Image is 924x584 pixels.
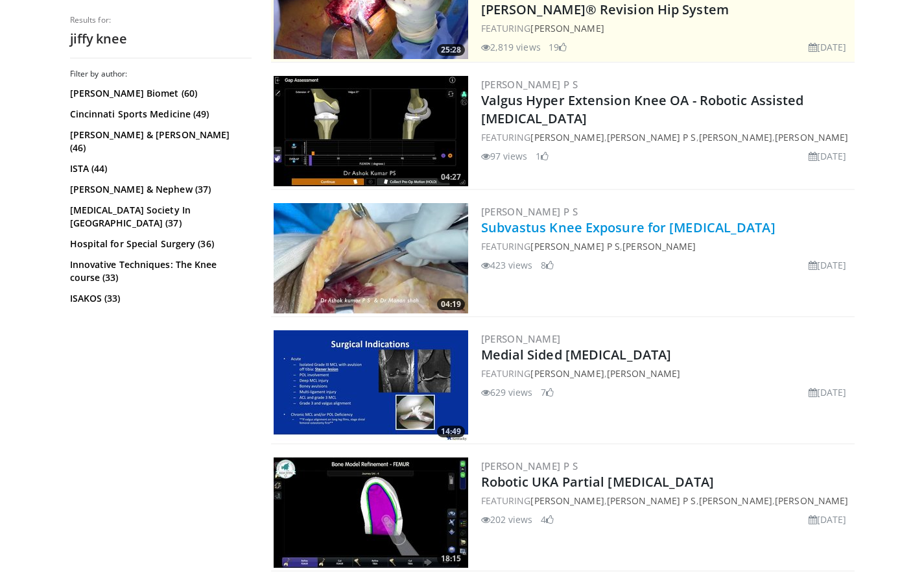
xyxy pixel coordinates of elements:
[541,258,554,272] li: 8
[775,131,848,143] a: [PERSON_NAME]
[775,494,848,507] a: [PERSON_NAME]
[481,459,578,472] a: [PERSON_NAME] P S
[70,237,248,250] a: Hospital for Special Surgery (36)
[481,513,533,526] li: 202 views
[607,494,696,507] a: [PERSON_NAME] P S
[481,91,804,127] a: Valgus Hyper Extension Knee OA - Robotic Assisted [MEDICAL_DATA]
[437,553,465,565] span: 18:15
[481,78,578,91] a: [PERSON_NAME] P S
[274,76,468,186] img: 2361a525-e71d-4d5b-a769-c1365c92593e.300x170_q85_crop-smart_upscale.jpg
[530,240,620,252] a: [PERSON_NAME] P S
[70,162,248,175] a: ISTA (44)
[809,258,847,272] li: [DATE]
[481,332,561,345] a: [PERSON_NAME]
[481,239,852,253] div: FEATURING ,
[481,21,852,35] div: FEATURING
[481,205,578,218] a: [PERSON_NAME] P S
[437,44,465,56] span: 25:28
[699,494,772,507] a: [PERSON_NAME]
[530,22,604,34] a: [PERSON_NAME]
[530,367,604,380] a: [PERSON_NAME]
[70,128,248,154] a: [PERSON_NAME] & [PERSON_NAME] (46)
[481,385,533,399] li: 629 views
[437,171,465,183] span: 04:27
[541,385,554,399] li: 7
[809,40,847,54] li: [DATE]
[274,203,468,313] img: 6c8907e6-4ed5-4234-aa06-c09d24b4499e.300x170_q85_crop-smart_upscale.jpg
[70,87,248,100] a: [PERSON_NAME] Biomet (60)
[481,346,672,363] a: Medial Sided [MEDICAL_DATA]
[70,292,248,305] a: ISAKOS (33)
[530,131,604,143] a: [PERSON_NAME]
[699,131,772,143] a: [PERSON_NAME]
[607,131,696,143] a: [PERSON_NAME] P S
[70,15,252,25] p: Results for:
[607,367,680,380] a: [PERSON_NAME]
[622,240,696,252] a: [PERSON_NAME]
[70,204,248,230] a: [MEDICAL_DATA] Society In [GEOGRAPHIC_DATA] (37)
[481,494,852,507] div: FEATURING , , ,
[481,40,541,54] li: 2,819 views
[809,385,847,399] li: [DATE]
[530,494,604,507] a: [PERSON_NAME]
[481,473,714,491] a: Robotic UKA Partial [MEDICAL_DATA]
[481,219,776,236] a: Subvastus Knee Exposure for [MEDICAL_DATA]
[274,203,468,313] a: 04:19
[549,40,567,54] li: 19
[274,330,468,441] a: 14:49
[70,30,252,47] h2: jiffy knee
[809,149,847,163] li: [DATE]
[274,457,468,568] img: 6985ffc1-4173-4b09-ad5f-6e1ed128e3de.300x170_q85_crop-smart_upscale.jpg
[481,130,852,144] div: FEATURING , , ,
[70,258,248,284] a: Innovative Techniques: The Knee course (33)
[274,457,468,568] a: 18:15
[274,330,468,441] img: 1093b870-8a95-4b77-8e14-87309390d0f5.300x170_q85_crop-smart_upscale.jpg
[437,426,465,437] span: 14:49
[70,108,248,121] a: Cincinnati Sports Medicine (49)
[809,513,847,526] li: [DATE]
[481,149,528,163] li: 97 views
[274,76,468,186] a: 04:27
[437,298,465,310] span: 04:19
[541,513,554,526] li: 4
[70,183,248,196] a: [PERSON_NAME] & Nephew (37)
[536,149,549,163] li: 1
[481,258,533,272] li: 423 views
[481,367,852,380] div: FEATURING ,
[70,69,252,79] h3: Filter by author:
